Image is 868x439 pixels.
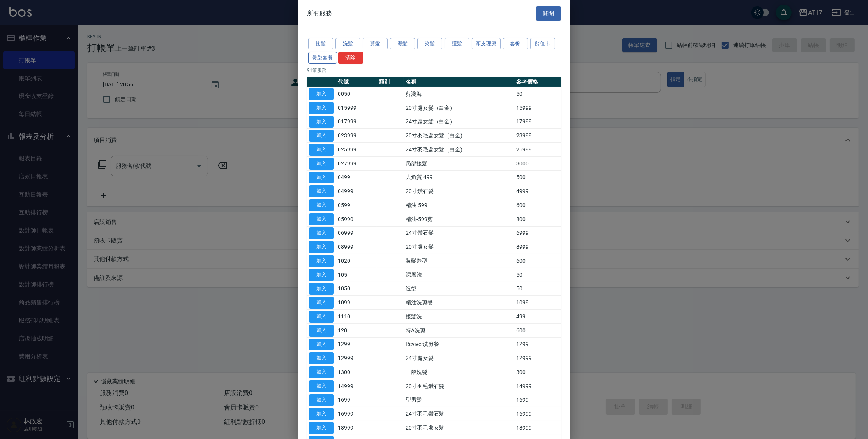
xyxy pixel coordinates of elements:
td: 027999 [336,156,377,170]
td: 局部接髮 [404,156,514,170]
td: 25999 [514,143,561,157]
td: 20寸鑽石髮 [404,184,514,198]
td: 120 [336,323,377,337]
button: 加入 [309,283,334,295]
button: 加入 [309,352,334,364]
button: 儲值卡 [530,38,555,50]
button: 加入 [309,255,334,267]
td: 20寸羽毛處女髮 [404,421,514,435]
button: 加入 [309,269,334,281]
td: 1300 [336,365,377,379]
td: 025999 [336,143,377,157]
button: 加入 [309,311,334,323]
td: 1020 [336,254,377,268]
span: 所有服務 [307,9,332,17]
button: 加入 [309,394,334,406]
td: 50 [514,268,561,282]
button: 加入 [309,130,334,142]
td: 精油洗剪餐 [404,296,514,310]
td: 0599 [336,198,377,212]
td: 04999 [336,184,377,198]
td: 015999 [336,101,377,115]
td: 50 [514,282,561,296]
button: 加入 [309,325,334,337]
td: 105 [336,268,377,282]
td: 24寸羽毛鑽石髮 [404,407,514,421]
td: 14999 [514,379,561,393]
button: 加入 [309,185,334,197]
th: 代號 [336,77,377,87]
button: 頭皮理療 [472,38,501,50]
td: 50 [514,87,561,101]
button: 護髮 [445,38,469,50]
td: 1299 [336,337,377,351]
td: 接髮洗 [404,310,514,324]
td: 300 [514,365,561,379]
td: 16999 [336,407,377,421]
td: 8999 [514,240,561,254]
button: 加入 [309,158,334,170]
td: 0050 [336,87,377,101]
td: 12999 [336,351,377,365]
td: 499 [514,310,561,324]
td: 600 [514,254,561,268]
td: 06999 [336,226,377,240]
button: 加入 [309,116,334,128]
td: 20寸羽毛鑽石髮 [404,379,514,393]
td: 去角質-499 [404,170,514,184]
td: 1110 [336,310,377,324]
button: 接髮 [308,38,333,50]
td: 17999 [514,115,561,129]
button: 套餐 [503,38,528,50]
button: 加入 [309,144,334,156]
td: 1099 [514,296,561,310]
td: 017999 [336,115,377,129]
td: 16999 [514,407,561,421]
td: 深層洗 [404,268,514,282]
button: 燙髮 [390,38,415,50]
button: 剪髮 [363,38,388,50]
button: 加入 [309,297,334,309]
td: 18999 [514,421,561,435]
button: 關閉 [536,6,561,21]
td: 20寸處女髮 [404,240,514,254]
button: 燙染套餐 [308,52,337,64]
button: 加入 [309,380,334,392]
button: 加入 [309,422,334,434]
td: 600 [514,198,561,212]
button: 加入 [309,88,334,100]
td: Reviver洗剪餐 [404,337,514,351]
td: 特A洗剪 [404,323,514,337]
td: 6999 [514,226,561,240]
button: 加入 [309,172,334,184]
td: 20寸羽毛處女髮（白金) [404,129,514,143]
td: 精油-599 [404,198,514,212]
td: 1699 [336,393,377,407]
button: 加入 [309,227,334,239]
td: 1050 [336,282,377,296]
td: 023999 [336,129,377,143]
button: 加入 [309,366,334,378]
td: 造型 [404,282,514,296]
td: 20寸處女髮（白金） [404,101,514,115]
button: 加入 [309,241,334,253]
td: 12999 [514,351,561,365]
th: 名稱 [404,77,514,87]
td: 1299 [514,337,561,351]
td: 08999 [336,240,377,254]
td: 剪瀏海 [404,87,514,101]
p: 91 筆服務 [307,67,561,74]
td: 24寸處女髮（白金） [404,115,514,129]
button: 清除 [338,52,363,64]
td: 0499 [336,170,377,184]
td: 型男燙 [404,393,514,407]
td: 1699 [514,393,561,407]
button: 加入 [309,199,334,211]
button: 加入 [309,102,334,114]
button: 洗髮 [335,38,360,50]
button: 染髮 [417,38,442,50]
td: 妝髮造型 [404,254,514,268]
th: 類別 [377,77,404,87]
td: 3000 [514,156,561,170]
th: 參考價格 [514,77,561,87]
